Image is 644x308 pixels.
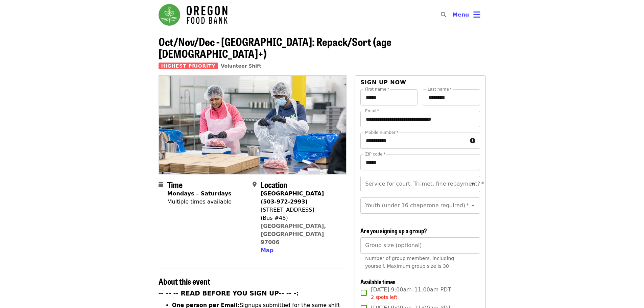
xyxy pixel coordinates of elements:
label: Mobile number [365,131,398,135]
strong: -- -- -- READ BEFORE YOU SIGN UP-- -- -: [159,290,299,297]
span: Time [167,179,183,190]
span: Menu [452,11,469,18]
input: Mobile number [360,133,467,149]
button: Open [468,201,478,210]
span: Highest Priority [159,63,218,69]
i: circle-info icon [470,138,475,144]
strong: [GEOGRAPHIC_DATA] (503-972-2993) [261,190,324,205]
img: Oct/Nov/Dec - Beaverton: Repack/Sort (age 10+) organized by Oregon Food Bank [159,76,347,174]
span: Oct/Nov/Dec - [GEOGRAPHIC_DATA]: Repack/Sort (age [DEMOGRAPHIC_DATA]+) [159,33,391,61]
label: First name [365,87,389,91]
input: Search [450,7,456,23]
i: calendar icon [159,181,163,188]
a: [GEOGRAPHIC_DATA], [GEOGRAPHIC_DATA] 97006 [261,223,326,245]
button: Open [468,179,478,189]
span: About this event [159,275,210,287]
img: Oregon Food Bank - Home [159,4,228,26]
a: Volunteer Shift [221,63,261,69]
button: Toggle account menu [447,7,486,23]
strong: Mondays – Saturdays [167,190,232,197]
input: [object Object] [360,237,480,254]
span: Location [261,179,287,190]
button: Map [261,246,273,255]
label: Email [365,109,379,113]
i: map-marker-alt icon [253,181,257,188]
span: [DATE] 9:00am–11:00am PDT [371,286,451,301]
div: Multiple times available [167,198,232,206]
span: Map [261,247,273,254]
input: ZIP code [360,154,480,170]
span: Number of group members, including yourself. Maximum group size is 30 [365,256,454,269]
i: search icon [441,11,446,18]
i: bars icon [473,10,480,20]
span: Are you signing up a group? [360,226,427,235]
input: Email [360,111,480,127]
label: ZIP code [365,152,385,156]
input: First name [360,89,418,105]
span: 2 spots left [371,294,397,300]
span: Sign up now [360,79,406,86]
span: Available times [360,277,396,286]
div: (Bus #48) [261,214,341,222]
input: Last name [423,89,480,105]
div: [STREET_ADDRESS] [261,206,341,214]
label: Last name [428,87,452,91]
